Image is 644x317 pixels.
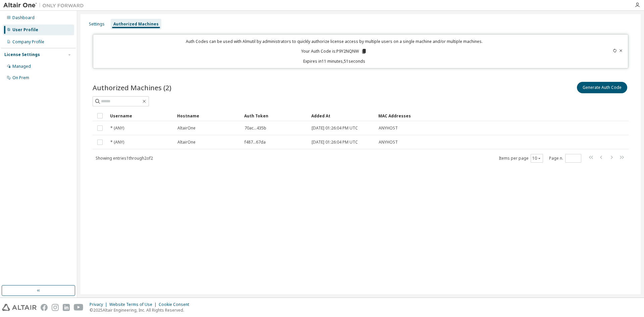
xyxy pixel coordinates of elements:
span: AltairOne [177,125,196,131]
span: f487...67da [245,140,266,145]
span: AltairOne [177,140,196,145]
img: instagram.svg [52,304,59,311]
p: Auth Codes can be used with Almutil by administrators to quickly authorize license access by mult... [97,39,572,44]
span: [DATE] 01:26:04 PM UTC [312,140,358,145]
div: Added At [311,110,373,121]
p: Expires in 11 minutes, 51 seconds [97,58,572,64]
span: Items per page [499,154,543,163]
span: Authorized Machines (2) [93,83,171,92]
div: Cookie Consent [159,302,193,307]
div: On Prem [12,75,29,81]
p: © 2025 Altair Engineering, Inc. All Rights Reserved. [90,307,193,313]
img: linkedin.svg [63,304,70,311]
div: Auth Token [244,110,306,121]
button: 10 [532,156,541,161]
button: Generate Auth Code [577,82,627,93]
div: Username [110,110,172,121]
p: Your Auth Code is: P9Y2NQNW [301,48,367,54]
span: Page n. [549,154,581,163]
span: * (ANY) [110,125,124,131]
span: ANYHOST [379,125,398,131]
img: facebook.svg [41,304,48,311]
span: [DATE] 01:26:04 PM UTC [312,125,358,131]
div: Dashboard [12,15,35,20]
span: 70ac...435b [245,125,266,131]
div: Authorized Machines [113,21,159,27]
div: MAC Addresses [378,110,558,121]
img: altair_logo.svg [2,304,37,311]
div: Hostname [177,110,239,121]
div: Privacy [90,302,109,307]
div: License Settings [4,52,40,57]
span: * (ANY) [110,140,124,145]
div: Settings [89,21,105,27]
div: Managed [12,64,31,69]
span: Showing entries 1 through 2 of 2 [96,155,153,161]
img: youtube.svg [74,304,84,311]
span: ANYHOST [379,140,398,145]
img: Altair One [3,2,87,9]
div: User Profile [12,27,38,33]
div: Company Profile [12,39,44,45]
div: Website Terms of Use [109,302,159,307]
